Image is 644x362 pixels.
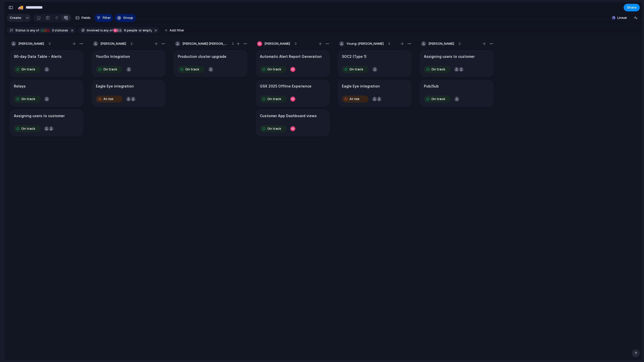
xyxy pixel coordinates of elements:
h1: Production cluster upgrade [178,54,226,59]
span: any of [103,28,113,33]
h1: Automatic Alert Report Generation [260,54,322,59]
button: Share [624,4,640,11]
button: 3 statuses [39,28,69,33]
span: [PERSON_NAME] [264,41,290,46]
button: isany of [99,28,114,33]
button: 6 peopleor empty [113,28,153,33]
span: Filter [103,15,111,20]
span: [PERSON_NAME] [PERSON_NAME] [182,41,227,46]
button: On track [13,95,42,103]
h1: Assigning users to customer [424,54,475,59]
span: 3 [51,28,55,32]
button: Group [115,14,136,22]
span: Fields [82,15,91,20]
span: On track [431,97,445,102]
span: On track [267,97,281,102]
div: 90-day Data Table - AlertsOn track [10,50,84,77]
div: Eagle Eye integrationAt risk [92,80,166,107]
h1: Relays [14,83,26,89]
span: is [100,28,103,33]
span: Create [10,15,21,20]
span: [PERSON_NAME] [428,41,454,46]
button: isany of [26,28,40,33]
h1: GSX 2025 Offline Experience [260,83,311,89]
button: At risk [341,95,370,103]
span: any of [29,28,39,33]
div: YourSix IntegrationOn track [92,50,166,77]
div: Production cluster upgradeOn track [174,50,248,77]
div: Assigning users to customerOn track [420,50,494,77]
button: On track [177,65,206,73]
span: Involved [87,28,99,33]
span: [PERSON_NAME] [18,41,44,46]
span: On track [21,126,35,131]
button: Linear [610,14,629,22]
span: 2 [131,41,133,46]
h1: Customer App Dashboard views [260,113,317,119]
span: 6 [123,28,127,32]
button: Fields [73,14,93,22]
span: Add filter [170,28,184,33]
span: At risk [103,97,113,102]
span: is [27,28,29,33]
span: On track [185,67,199,72]
span: or empty [138,28,152,33]
span: 1 [232,41,234,46]
span: Share [627,5,636,10]
span: Group [123,15,133,20]
span: 3 [49,41,51,46]
span: On track [349,67,363,72]
button: Add filter [162,27,187,34]
div: SOC2 (Type 1)On track [338,50,412,77]
span: 2 [459,41,461,46]
button: On track [423,65,452,73]
button: 🚚 [17,4,25,12]
span: On track [267,126,281,131]
button: At risk [95,95,124,103]
div: GSX 2025 Offline ExperienceOn track [256,80,330,107]
button: On track [13,65,42,73]
h1: 90-day Data Table - Alerts [14,54,62,59]
button: On track [423,95,452,103]
span: 2 [388,41,390,46]
span: On track [267,67,281,72]
span: Young-[PERSON_NAME] [346,41,384,46]
div: Assigning users to customerOn track [10,109,84,137]
span: 3 [295,41,297,46]
button: On track [259,125,288,133]
div: RelaysOn track [10,80,84,107]
button: Create [7,14,24,22]
h1: Assigning users to customer [14,113,65,119]
div: Eagle Eye integrationAt risk [338,80,412,107]
span: On track [103,67,117,72]
div: Customer App Dashboard viewsOn track [256,109,330,137]
span: Status [15,28,26,33]
h1: Pub/Sub [424,83,439,89]
span: On track [21,67,35,72]
button: On track [13,125,42,133]
h1: Eagle Eye integration [96,83,134,89]
div: Pub/SubOn track [420,80,494,107]
button: Filter [95,14,113,22]
button: On track [259,95,288,103]
div: Automatic Alert Report GenerationOn track [256,50,330,77]
span: Linear [617,15,627,20]
span: [PERSON_NAME] [100,41,126,46]
button: On track [341,65,370,73]
span: At risk [349,97,359,102]
h1: SOC2 (Type 1) [342,54,367,59]
span: On track [431,67,445,72]
h1: Eagle Eye integration [342,83,380,89]
div: 🚚 [18,4,23,11]
span: statuses [51,28,68,33]
button: On track [259,65,288,73]
span: On track [21,97,35,102]
h1: YourSix Integration [96,54,130,59]
span: people [123,28,137,33]
button: On track [95,65,124,73]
